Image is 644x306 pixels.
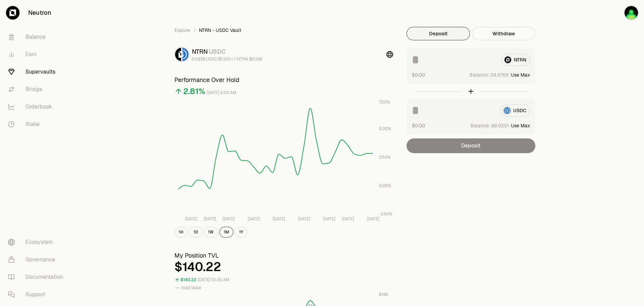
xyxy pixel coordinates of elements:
[3,81,72,98] a: Bridge
[379,211,392,217] tspan: -2.50%
[181,285,201,291] span: Hold Value
[174,260,393,274] div: $140.22
[511,72,530,78] button: Use Max
[3,268,72,286] a: Documentation
[3,233,72,251] a: Ecosystem
[235,227,248,237] button: 1Y
[3,286,72,303] a: Support
[407,27,470,40] button: Deposit
[174,251,393,260] h3: My Position TVL
[198,276,229,284] div: [DATE] 10:25 AM
[175,48,181,61] img: NTRN Logo
[180,276,197,284] div: $140.22
[192,47,262,56] div: NTRN
[273,216,285,222] tspan: [DATE]
[323,216,335,222] tspan: [DATE]
[174,75,393,85] h3: Performance Over Hold
[185,216,197,222] tspan: [DATE]
[182,48,189,61] img: USDC Logo
[192,56,262,62] div: 0.0939 USDC ($1.00) = 1 NTRN ($0.09)
[3,63,72,81] a: Supervaults
[412,122,425,129] button: $0.00
[3,98,72,116] a: Orderbook
[3,251,72,268] a: Governance
[204,216,216,222] tspan: [DATE]
[174,27,393,34] nav: breadcrumb
[222,216,235,222] tspan: [DATE]
[174,27,190,34] a: Explore
[298,216,310,222] tspan: [DATE]
[248,216,260,222] tspan: [DATE]
[204,227,218,237] button: 1W
[379,99,390,105] tspan: 7.50%
[3,46,72,63] a: Earn
[342,216,354,222] tspan: [DATE]
[174,227,188,237] button: 1H
[379,155,391,160] tspan: 2.50%
[379,183,391,188] tspan: 0.00%
[379,126,391,131] tspan: 5.00%
[472,27,535,40] button: Withdraw
[625,6,638,19] img: Frost_Ledger
[511,122,530,129] button: Use Max
[3,116,72,133] a: Stake
[209,48,226,55] span: USDC
[219,227,233,237] button: 1M
[199,27,241,34] span: NTRN - USDC Vault
[412,71,425,78] button: $0.00
[470,72,489,78] span: Balance:
[3,28,72,46] a: Balance
[367,216,379,222] tspan: [DATE]
[379,292,388,297] tspan: $180
[207,89,236,97] div: [DATE] 2:00 AM
[471,122,490,129] span: Balance:
[183,86,205,97] div: 2.81%
[189,227,202,237] button: 1D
